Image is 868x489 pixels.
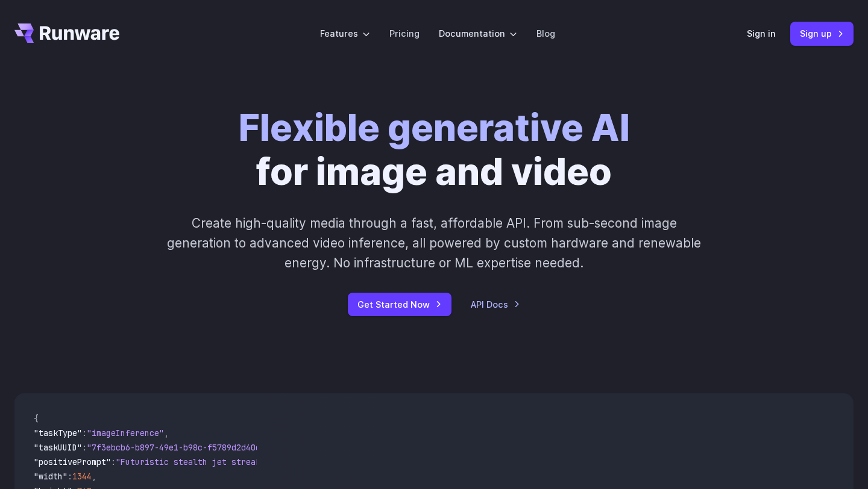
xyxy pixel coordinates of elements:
a: Blog [536,26,555,40]
a: Go to / [14,23,119,43]
span: 1344 [72,471,92,482]
a: Sign in [747,26,776,40]
strong: Flexible generative AI [239,105,630,150]
span: "taskType" [34,428,82,438]
span: : [82,428,87,438]
span: "7f3ebcb6-b897-49e1-b98c-f5789d2d40d7" [87,442,270,453]
span: "imageInference" [87,428,164,438]
span: : [111,456,116,467]
h1: for image and video [239,106,630,194]
span: , [164,428,169,438]
span: { [34,413,39,424]
p: Create high-quality media through a fast, affordable API. From sub-second image generation to adv... [166,213,703,273]
a: Get Started Now [348,293,451,316]
span: "positivePrompt" [34,456,111,467]
span: "taskUUID" [34,442,82,453]
span: , [92,471,96,482]
span: "Futuristic stealth jet streaking through a neon-lit cityscape with glowing purple exhaust" [116,456,555,467]
label: Features [320,26,370,40]
span: : [68,471,72,482]
span: : [82,442,87,453]
a: API Docs [471,297,520,311]
a: Sign up [790,22,854,45]
label: Documentation [439,26,517,40]
a: Pricing [389,26,420,40]
span: "width" [34,471,68,482]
